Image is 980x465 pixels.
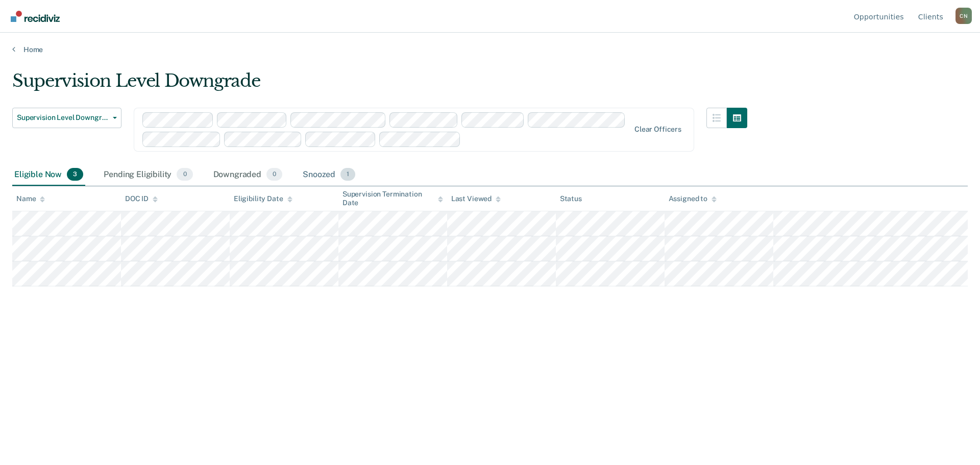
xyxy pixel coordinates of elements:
div: Downgraded0 [211,164,285,186]
a: Home [12,45,968,54]
button: Supervision Level Downgrade [12,108,121,128]
div: DOC ID [125,194,158,203]
span: 3 [67,168,83,181]
div: Name [16,194,45,203]
div: Assigned to [669,194,717,203]
div: C N [955,8,972,24]
div: Supervision Termination Date [342,190,443,207]
div: Snoozed1 [301,164,357,186]
div: Eligibility Date [234,194,292,203]
div: Supervision Level Downgrade [12,70,747,100]
div: Status [560,194,582,203]
span: 0 [177,168,192,181]
div: Eligible Now3 [12,164,85,186]
button: Profile dropdown button [955,8,972,24]
div: Pending Eligibility0 [102,164,194,186]
img: Recidiviz [11,11,60,22]
div: Last Viewed [451,194,501,203]
span: Supervision Level Downgrade [17,113,109,122]
span: 0 [266,168,282,181]
span: 1 [340,168,355,181]
div: Clear officers [634,125,681,134]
